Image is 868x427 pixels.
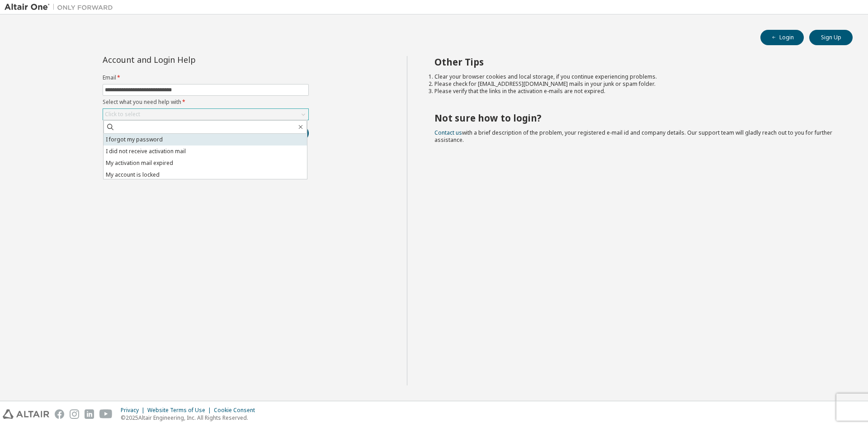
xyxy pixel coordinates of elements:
[214,407,260,414] div: Cookie Consent
[104,134,307,145] li: I forgot my password
[103,99,309,106] label: Select what you need help with
[70,409,79,419] img: instagram.svg
[5,3,118,12] img: Altair One
[103,56,268,63] div: Account and Login Help
[760,30,804,45] button: Login
[99,409,113,419] img: youtube.svg
[55,409,64,419] img: facebook.svg
[121,414,260,422] p: © 2025 Altair Engineering, Inc. All Rights Reserved.
[85,409,94,419] img: linkedin.svg
[434,112,837,124] h2: Not sure how to login?
[434,80,837,88] li: Please check for [EMAIL_ADDRESS][DOMAIN_NAME] mails in your junk or spam folder.
[434,73,837,80] li: Clear your browser cookies and local storage, if you continue experiencing problems.
[121,407,147,414] div: Privacy
[434,56,837,68] h2: Other Tips
[434,88,837,95] li: Please verify that the links in the activation e-mails are not expired.
[147,407,214,414] div: Website Terms of Use
[434,129,462,136] a: Contact us
[103,109,308,120] div: Click to select
[105,111,140,118] div: Click to select
[103,74,309,81] label: Email
[3,409,49,419] img: altair_logo.svg
[434,129,832,144] span: with a brief description of the problem, your registered e-mail id and company details. Our suppo...
[809,30,853,45] button: Sign Up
